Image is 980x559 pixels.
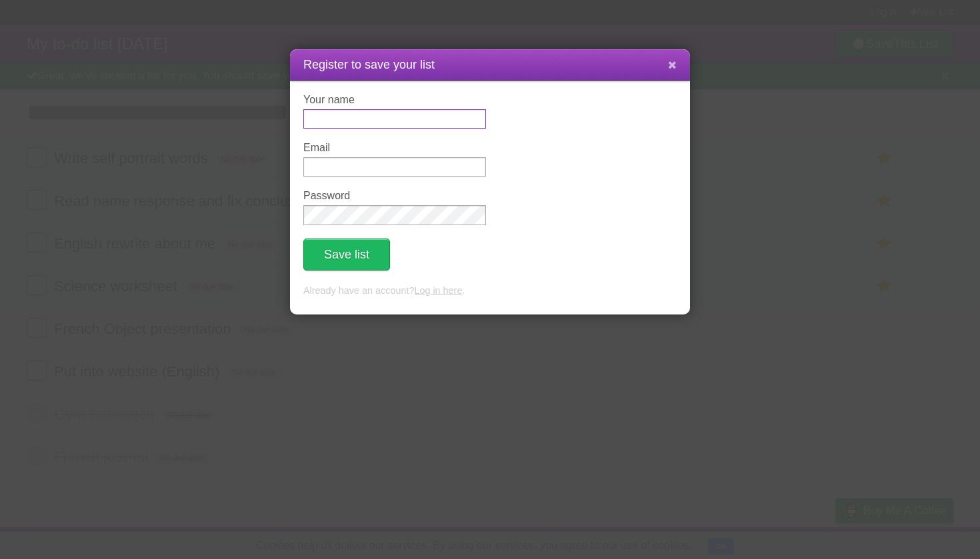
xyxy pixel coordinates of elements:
[303,284,677,298] p: Already have an account? .
[303,239,390,271] button: Save list
[303,190,486,202] label: Password
[303,56,677,74] h1: Register to save your list
[303,94,486,106] label: Your name
[303,142,486,154] label: Email
[414,285,462,296] a: Log in here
